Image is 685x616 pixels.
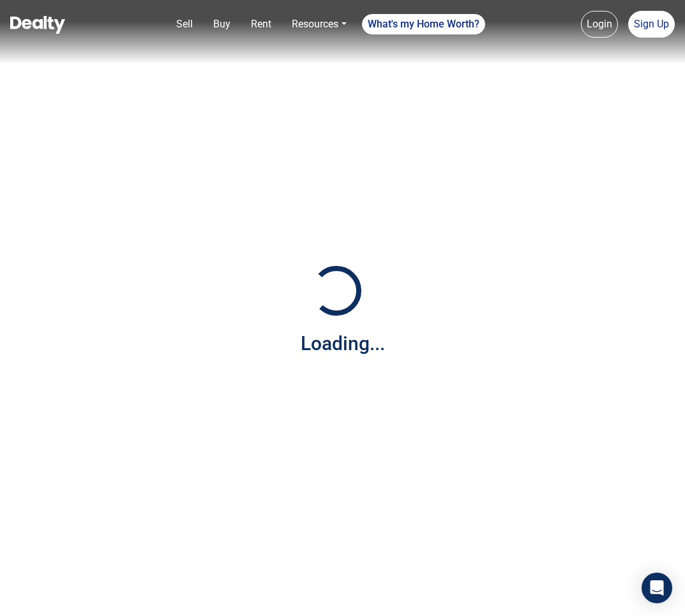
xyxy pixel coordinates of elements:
img: Dealty - Buy, Sell & Rent Homes [10,16,65,34]
a: Sell [171,11,198,37]
img: Loading [305,259,368,323]
a: Login [581,11,618,38]
a: Resources [287,11,351,37]
div: Open Intercom Messenger [642,573,672,603]
a: Rent [246,11,276,37]
div: Loading... [301,329,385,358]
a: Sign Up [628,11,675,38]
a: Buy [208,11,236,37]
a: What's my Home Worth? [362,14,485,34]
